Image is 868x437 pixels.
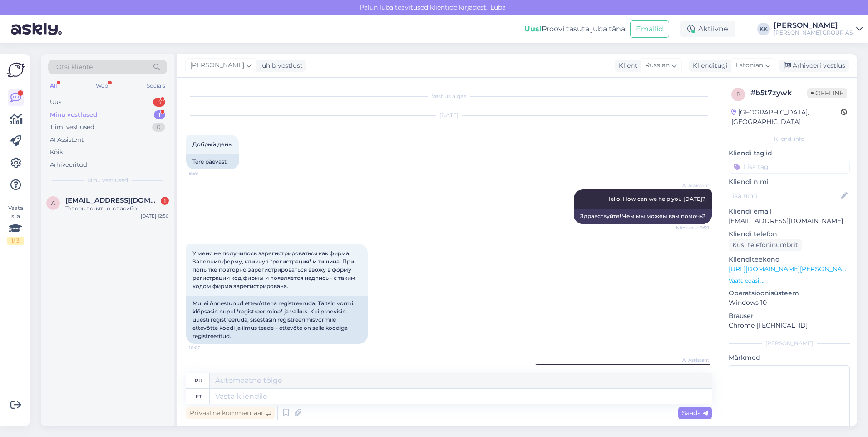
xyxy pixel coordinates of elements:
[729,298,850,308] p: Windows 10
[50,160,87,169] div: Arhiveeritud
[94,80,110,92] div: Web
[152,123,165,132] div: 0
[50,148,63,157] div: Kõik
[574,209,712,224] div: Здравствуйте! Чем мы можем вам помочь?
[189,344,223,351] span: 10:02
[729,207,850,216] p: Kliendi email
[141,213,169,219] div: [DATE] 12:50
[750,88,807,99] div: # b5t7zywk
[729,177,850,187] p: Kliendi nimi
[256,61,303,70] div: juhib vestlust
[630,20,669,38] button: Emailid
[7,204,24,245] div: Vaata siia
[675,224,709,231] span: Nähtud ✓ 9:59
[192,250,357,289] span: У меня не получилось зарегистрироваться как фирма. Заполнил форму, кликнул *регистрация* и тишина...
[731,108,841,127] div: [GEOGRAPHIC_DATA], [GEOGRAPHIC_DATA]
[774,22,853,29] div: [PERSON_NAME]
[524,24,626,35] div: Proovi tasuta juba täna:
[729,288,850,298] p: Operatsioonisüsteem
[7,237,24,245] div: 1 / 3
[7,61,25,79] img: Askly Logo
[186,92,712,100] div: Vestlus algas
[51,199,55,206] span: a
[190,60,244,70] span: [PERSON_NAME]
[729,191,839,201] input: Lisa nimi
[736,91,740,98] span: b
[729,255,850,264] p: Klienditeekond
[48,80,59,92] div: All
[689,61,728,70] div: Klienditugi
[807,88,847,98] span: Offline
[524,25,542,33] b: Uus!
[729,239,802,251] div: Küsi telefoninumbrit
[488,3,508,11] span: Luba
[186,111,712,119] div: [DATE]
[682,409,708,417] span: Saada
[186,154,239,169] div: Tere päevast,
[56,62,93,72] span: Otsi kliente
[729,265,854,273] a: [URL][DOMAIN_NAME][PERSON_NAME]
[729,353,850,363] p: Märkmed
[186,407,275,419] div: Privaatne kommentaar
[774,22,863,36] a: [PERSON_NAME][PERSON_NAME] GROUP AS
[729,277,850,285] p: Vaata edasi ...
[735,60,763,70] span: Estonian
[645,60,670,70] span: Russian
[87,176,128,184] span: Minu vestlused
[729,321,850,330] p: Chrome [TECHNICAL_ID]
[50,135,84,144] div: AI Assistent
[50,98,61,107] div: Uus
[729,160,850,174] input: Lisa tag
[729,229,850,239] p: Kliendi telefon
[65,196,160,204] span: alvalmetal@gmail.com
[196,389,202,404] div: et
[729,149,850,158] p: Kliendi tag'id
[757,23,770,35] div: KK
[153,98,165,107] div: 3
[729,339,850,348] div: [PERSON_NAME]
[65,204,169,213] div: Теперь понятно, спасибо.
[729,311,850,321] p: Brauser
[606,195,705,202] span: Hello! How can we help you [DATE]?
[680,21,735,37] div: Aktiivne
[615,61,637,70] div: Klient
[729,135,850,143] div: Kliendi info
[774,29,853,36] div: [PERSON_NAME] GROUP AS
[145,80,167,92] div: Socials
[675,182,709,189] span: AI Assistent
[50,123,94,132] div: Tiimi vestlused
[675,357,709,363] span: AI Assistent
[50,110,97,119] div: Minu vestlused
[729,216,850,226] p: [EMAIL_ADDRESS][DOMAIN_NAME]
[186,296,368,344] div: Mul ei õnnestunud ettevõttena registreeruda. Täitsin vormi, klõpsasin nupul *registreerimine* ja ...
[192,141,233,148] span: Добрый день,
[154,110,165,119] div: 1
[195,373,202,388] div: ru
[779,60,849,72] div: Arhiveeri vestlus
[189,170,223,177] span: 9:59
[161,197,169,205] div: 1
